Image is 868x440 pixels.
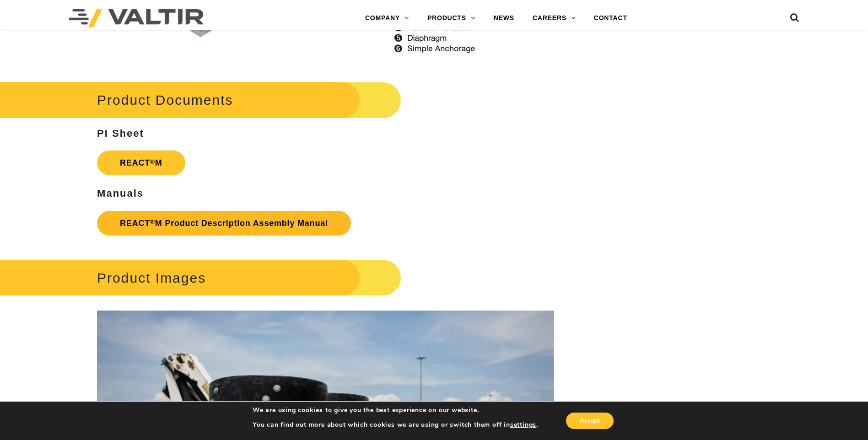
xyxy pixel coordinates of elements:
button: settings [510,421,536,429]
p: We are using cookies to give you the best experience on our website. [253,406,538,414]
a: CAREERS [523,9,585,27]
strong: REACT M [120,158,162,167]
strong: PI Sheet [97,128,144,139]
a: NEWS [485,9,523,27]
a: CONTACT [585,9,636,27]
p: You can find out more about which cookies we are using or switch them off in . [253,421,538,429]
a: REACT®M [97,150,185,175]
a: PRODUCTS [418,9,485,27]
button: Accept [566,413,614,429]
sup: ® [150,158,155,165]
a: COMPANY [356,9,418,27]
a: REACT®M Product Description Assembly Manual [97,211,351,236]
sup: ® [150,218,155,225]
img: Valtir [69,9,204,27]
strong: Manuals [97,188,144,199]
